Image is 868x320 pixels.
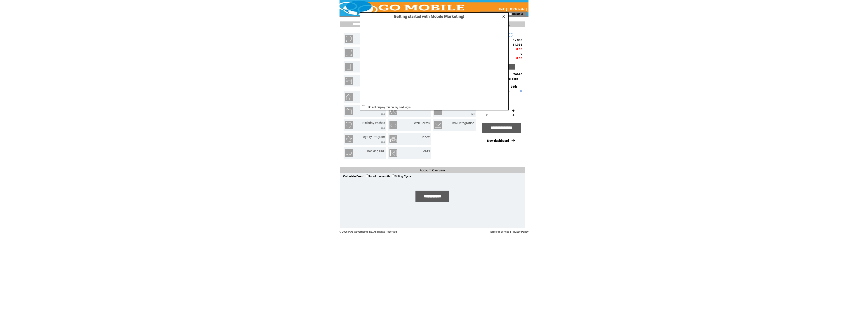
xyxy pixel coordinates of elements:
[345,49,353,57] img: mobile-coupons.png
[366,174,369,177] input: 1st of the month
[486,113,488,117] span: 2.
[366,106,411,109] span: Do not display this on my next login.
[434,121,442,129] img: email-integration.png
[512,12,524,15] a: contact us
[345,135,353,143] img: loyalty-program.png
[340,230,397,233] span: © 2025 POS Advertising Inc. All Rights Reserved
[362,121,385,125] a: Birthday Wishes
[490,230,509,233] a: Terms of Service
[516,47,522,51] span: 0 / 0
[366,149,385,153] a: Tracking URL
[508,12,512,16] img: contact_us_icon.gif
[343,175,364,178] span: Calculate From:
[392,174,395,177] input: Billing Cycle
[389,149,397,157] img: mms.png
[345,35,353,43] img: text-blast.png
[511,85,517,88] span: 25th
[513,38,522,42] span: 0 / 350
[361,135,385,139] a: Loyalty Program
[345,107,353,115] img: text-to-screen.png
[471,113,474,115] img: video.png
[422,149,430,153] a: MMS
[499,8,527,11] span: Hello [PERSON_NAME]
[389,135,397,143] img: inbox.png
[512,230,528,233] a: Privacy Policy
[422,135,430,139] a: Inbox
[345,77,353,85] img: vehicle-listing.png
[451,121,474,125] a: Email Integration
[487,12,490,16] img: account_icon.gif
[345,121,353,129] img: birthday-wishes.png
[420,168,445,172] span: Account Overview
[487,139,509,142] a: New dashboard
[521,52,522,55] span: 0
[345,93,353,101] img: property-listing.png
[516,56,522,60] span: 0 / 0
[434,107,442,115] img: text-to-win.png
[389,14,464,19] span: Getting started with Mobile Marketing!
[389,107,397,115] img: scheduled-tasks.png
[381,113,385,115] img: video.png
[381,127,385,129] img: video.png
[345,63,353,71] img: mobile-websites.png
[389,121,397,129] img: web-forms.png
[366,175,390,178] label: 1st of the month
[392,175,411,178] label: Billing Cycle
[345,149,353,157] img: tracking-url.png
[512,43,522,46] span: 11,336
[519,90,522,92] img: help.gif
[381,141,385,143] img: video.png
[502,77,518,80] span: Central Time
[513,72,522,76] span: 76626
[414,121,430,125] a: Web Forms
[486,109,488,112] span: 1.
